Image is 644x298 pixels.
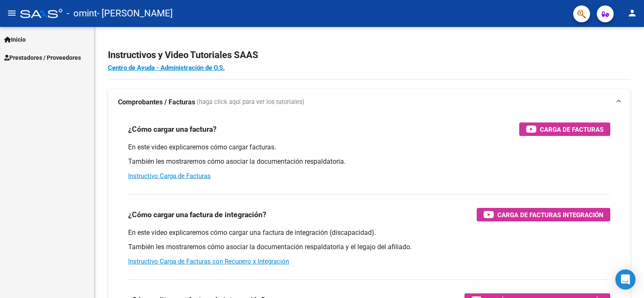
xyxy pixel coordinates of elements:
[540,124,604,135] span: Carga de Facturas
[97,4,173,23] span: - [PERSON_NAME]
[4,53,81,62] span: Prestadores / Proveedores
[497,210,604,220] span: Carga de Facturas Integración
[118,98,195,107] strong: Comprobantes / Facturas
[128,143,610,152] p: En este video explicaremos cómo cargar facturas.
[519,122,610,136] button: Carga de Facturas
[128,228,610,237] p: En este video explicaremos cómo cargar una factura de integración (discapacidad).
[67,4,97,23] span: - omint
[108,64,225,72] a: Centro de Ayuda - Administración de O.S.
[7,8,17,18] mat-icon: menu
[128,157,610,166] p: También les mostraremos cómo asociar la documentación respaldatoria.
[128,123,217,135] h3: ¿Cómo cargar una factura?
[128,242,610,252] p: También les mostraremos cómo asociar la documentación respaldatoria y el legajo del afiliado.
[627,8,637,18] mat-icon: person
[128,172,211,180] a: Instructivo Carga de Facturas
[197,98,304,107] span: (haga click aquí para ver los tutoriales)
[128,209,266,221] h3: ¿Cómo cargar una factura de integración?
[4,35,26,44] span: Inicio
[128,258,289,265] a: Instructivo Carga de Facturas con Recupero x Integración
[108,47,631,63] h2: Instructivos y Video Tutoriales SAAS
[108,89,631,116] mat-expansion-panel-header: Comprobantes / Facturas (haga click aquí para ver los tutoriales)
[615,269,636,290] div: Open Intercom Messenger
[477,208,610,221] button: Carga de Facturas Integración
